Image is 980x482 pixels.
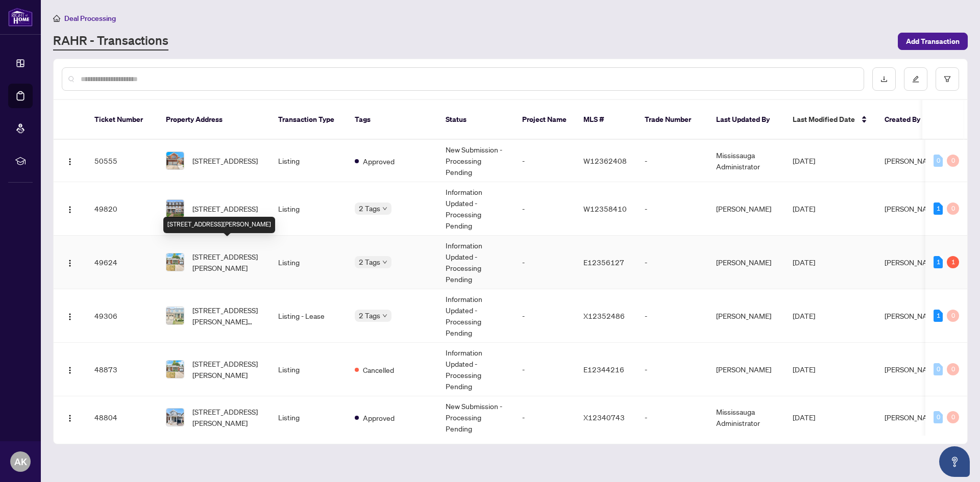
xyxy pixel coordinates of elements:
td: [PERSON_NAME] [708,343,785,396]
span: [STREET_ADDRESS][PERSON_NAME] [192,406,262,428]
div: 0 [934,363,943,375]
td: - [636,236,708,289]
span: download [880,75,888,83]
span: [STREET_ADDRESS][PERSON_NAME] [192,358,262,380]
td: Information Updated - Processing Pending [437,343,514,396]
span: [DATE] [793,365,815,374]
div: 1 [934,256,943,268]
span: [DATE] [793,156,815,165]
img: thumbnail-img [166,409,184,426]
span: E12344216 [583,365,624,374]
span: home [53,15,60,22]
th: Trade Number [636,100,708,140]
span: 2 Tags [359,256,380,268]
td: 49820 [86,182,158,236]
span: down [382,260,387,265]
span: AK [14,454,27,469]
span: X12340743 [583,413,625,422]
span: [DATE] [793,204,815,213]
td: 49306 [86,289,158,343]
button: Logo [62,308,78,324]
td: 49624 [86,236,158,289]
span: [DATE] [793,258,815,267]
td: - [636,396,708,439]
span: filter [944,75,951,83]
img: thumbnail-img [166,307,184,324]
span: [PERSON_NAME] [885,365,940,374]
img: Logo [66,259,74,267]
button: Logo [62,361,78,377]
span: [PERSON_NAME] [885,413,940,422]
span: edit [912,75,919,83]
td: Listing [270,182,347,236]
th: Property Address [158,100,270,140]
div: 0 [947,363,959,375]
th: Last Updated By [708,100,785,140]
td: [PERSON_NAME] [708,182,785,236]
div: 0 [947,310,959,322]
div: 1 [947,256,959,268]
div: 1 [934,310,943,322]
div: 0 [934,411,943,423]
span: [STREET_ADDRESS][PERSON_NAME] [192,251,262,273]
div: 0 [947,202,959,215]
span: [STREET_ADDRESS] [192,203,258,214]
button: download [872,67,896,91]
span: X12352486 [583,311,625,320]
td: Mississauga Administrator [708,396,785,439]
td: - [636,140,708,182]
span: [PERSON_NAME] [885,311,940,320]
td: New Submission - Processing Pending [437,396,514,439]
span: [PERSON_NAME] [885,156,940,165]
img: Logo [66,158,74,166]
button: Logo [62,254,78,270]
button: Open asap [939,446,970,477]
td: - [514,236,575,289]
img: logo [8,8,33,27]
span: Cancelled [363,364,394,375]
span: Deal Processing [64,14,116,23]
img: thumbnail-img [166,361,184,378]
th: Tags [347,100,437,140]
img: thumbnail-img [166,152,184,169]
button: Logo [62,409,78,425]
td: 48873 [86,343,158,396]
span: 2 Tags [359,202,380,214]
span: E12356127 [583,258,624,267]
td: Listing [270,236,347,289]
td: Listing [270,396,347,439]
span: down [382,313,387,318]
td: Information Updated - Processing Pending [437,236,514,289]
th: Ticket Number [86,100,158,140]
th: Transaction Type [270,100,347,140]
div: [STREET_ADDRESS][PERSON_NAME] [163,217,275,233]
button: filter [936,67,959,91]
img: Logo [66,206,74,214]
td: - [514,289,575,343]
td: [PERSON_NAME] [708,236,785,289]
span: 2 Tags [359,310,380,321]
img: thumbnail-img [166,253,184,271]
button: Logo [62,200,78,217]
span: Approved [363,412,395,423]
td: [PERSON_NAME] [708,289,785,343]
span: Approved [363,156,395,167]
div: 0 [947,411,959,423]
span: [STREET_ADDRESS] [192,155,258,166]
td: Listing [270,140,347,182]
td: Listing [270,343,347,396]
span: [STREET_ADDRESS][PERSON_NAME][PERSON_NAME] [192,305,262,327]
img: Logo [66,313,74,321]
td: - [514,396,575,439]
td: Information Updated - Processing Pending [437,182,514,236]
div: 1 [934,202,943,215]
span: Add Transaction [906,33,960,49]
span: W12358410 [583,204,627,213]
a: RAHR - Transactions [53,32,168,50]
img: Logo [66,366,74,374]
td: - [636,182,708,236]
td: Listing - Lease [270,289,347,343]
td: New Submission - Processing Pending [437,140,514,182]
div: 0 [947,155,959,167]
button: Add Transaction [898,33,968,50]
